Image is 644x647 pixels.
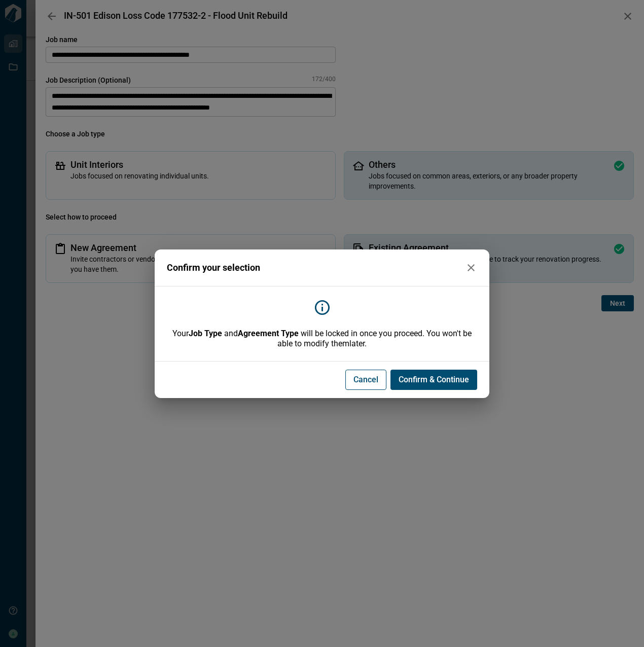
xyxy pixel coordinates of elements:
[345,370,386,390] button: Cancel
[189,329,222,338] b: Job Type
[390,370,477,390] button: Confirm & Continue
[167,263,260,273] span: Confirm your selection
[238,329,299,338] b: Agreement Type
[167,329,477,349] span: Your and will be locked in once you proceed. You won't be able to modify them later.
[399,375,469,385] span: Confirm & Continue
[353,375,378,385] span: Cancel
